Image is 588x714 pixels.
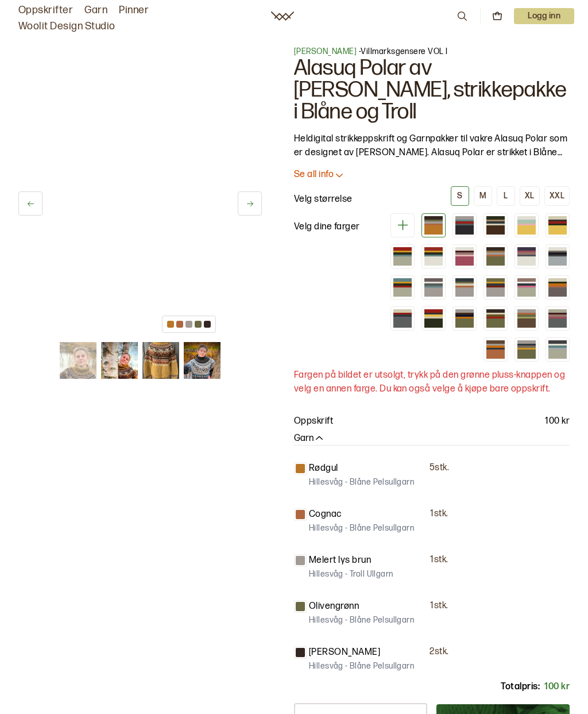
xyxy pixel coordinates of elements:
[294,220,360,234] p: Velg dine farger
[514,337,539,362] div: Olivengrønn med lyst brun bærestykke (utsolgt)
[390,244,415,268] div: Grå med rustrødt bærestykke (utsolgt)
[421,275,446,300] div: Melert lys brun og blå (utsolgt)
[483,275,508,300] div: Lys brun melert med oliven bærestykke (utsolgt)
[18,2,73,18] a: Oppskrifter
[294,47,357,56] a: [PERSON_NAME]
[544,186,570,206] button: XXL
[294,169,570,181] button: Se all info
[546,244,570,268] div: Isblå (utsolgt)
[546,275,570,300] div: Melert brun med ubleket hvit bærestykke (utsolgt)
[452,213,477,237] div: Melert brun (utsolgt)
[514,275,539,300] div: Grå med rosa bærestykke (utsolgt)
[544,680,570,694] p: 100 kr
[421,306,446,331] div: Jaktgrønn med lys brun melert bærestykke (utsolgt)
[451,186,469,206] button: S
[457,191,462,201] div: S
[390,306,415,331] div: Mørk grå med ubleket hvit (utsolgt)
[84,2,107,18] a: Garn
[546,337,570,362] div: Grå og blåtoner (utsolgt)
[430,462,449,474] p: 5 stk.
[294,433,325,445] button: Garn
[525,191,535,201] div: XL
[309,508,342,521] p: Cognac
[546,306,570,331] div: Mørk grå med grå bærestykke (utsolgt)
[309,554,371,567] p: Melert lys brun
[501,680,540,694] p: Totalpris:
[421,244,446,268] div: Hvit med rødt bærestykke (utsolgt)
[18,18,115,34] a: Woolit Design Studio
[546,213,570,237] div: Gul med jaktgrønn bærestykke (utsolgt)
[309,523,414,534] p: Hillesvåg - Blåne Pelsullgarn
[421,213,446,237] div: Høstfarger (utsolgt)
[483,244,508,268] div: Oliven, mørk brun og cognac (utsolgt)
[483,306,508,331] div: Oliven og mørk brun (utsolgt)
[294,368,570,396] p: Fargen på bildet er utsolgt, trykk på den grønne pluss-knappen og velg en annen farge. Du kan ogs...
[520,186,540,206] button: XL
[474,186,492,206] button: M
[430,646,448,658] p: 2 stk.
[309,477,414,488] p: Hillesvåg - Blåne Pelsullgarn
[309,646,380,659] p: [PERSON_NAME]
[430,554,448,566] p: 1 stk.
[294,193,353,206] p: Velg størrelse
[452,244,477,268] div: Støvet Rosa (utsolgt)
[483,213,508,237] div: Brun (utsolgt)
[479,191,486,201] div: M
[271,11,294,21] a: Woolit
[483,337,508,362] div: Cognac med brunt bærestykke (utsolgt)
[504,191,508,201] div: L
[119,2,149,18] a: Pinner
[294,132,570,160] p: Heldigital strikkeppskrift og Garnpakker til vakre Alasuq Polar som er designet av [PERSON_NAME]....
[309,569,393,580] p: Hillesvåg - Troll Ullgarn
[294,414,333,428] p: Oppskrift
[514,213,539,237] div: Påskegul med hvitt bærestykke (utsolgt)
[514,306,539,331] div: Beige med lys brun melert bærestykke (utsolgt)
[514,8,574,24] button: User dropdown
[294,57,570,123] h1: Alasuq Polar av [PERSON_NAME], strikkepakke i Blåne og Troll
[309,615,414,626] p: Hillesvåg - Blåne Pelsullgarn
[545,414,570,428] p: 100 kr
[514,244,539,268] div: Halvbleket hvit (utsolgt)
[452,306,477,331] div: Olivengrønn med lys brun melert bærestykke (utsolgt)
[294,46,570,57] p: - Villmarksgensere VOL I
[550,191,564,201] div: XXL
[514,8,574,24] p: Logg inn
[390,275,415,300] div: Grå med turkis bærestykke (utsolgt)
[430,508,448,520] p: 1 stk.
[294,169,334,181] p: Se all info
[309,661,414,672] p: Hillesvåg - Blåne Pelsullgarn
[497,186,515,206] button: L
[430,600,448,612] p: 1 stk.
[309,462,338,475] p: Rødgul
[452,275,477,300] div: Melert lys brun med cognac bærestykke (utsolgt)
[309,600,359,613] p: Olivengrønn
